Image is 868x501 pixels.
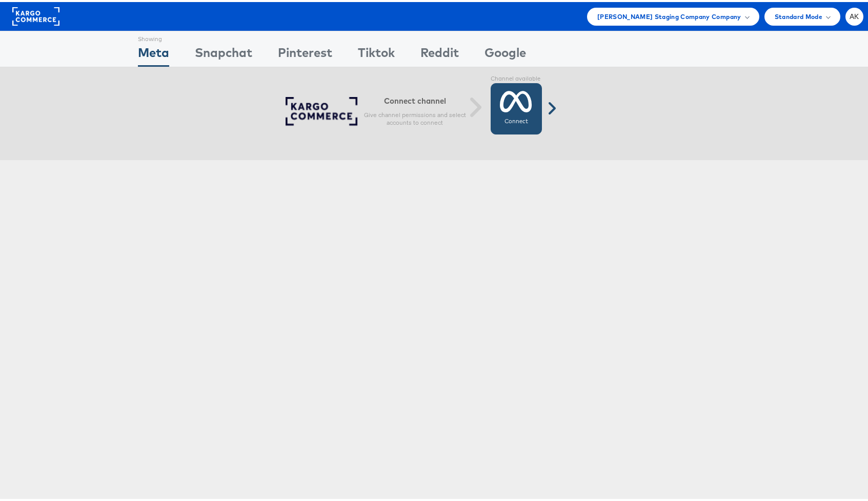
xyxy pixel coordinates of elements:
[364,109,466,125] p: Give channel permissions and select accounts to connect
[358,42,395,65] div: Tiktok
[138,42,169,65] div: Meta
[138,29,169,42] div: Showing
[420,42,459,65] div: Reddit
[504,115,528,124] label: Connect
[278,42,332,65] div: Pinterest
[775,9,822,20] span: Standard Mode
[491,73,542,81] label: Channel available
[597,9,741,20] span: [PERSON_NAME] Staging Company Company
[195,42,252,65] div: Snapchat
[850,11,859,18] span: AK
[364,94,466,104] h6: Connect channel
[491,81,542,132] a: Connect
[485,42,526,65] div: Google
